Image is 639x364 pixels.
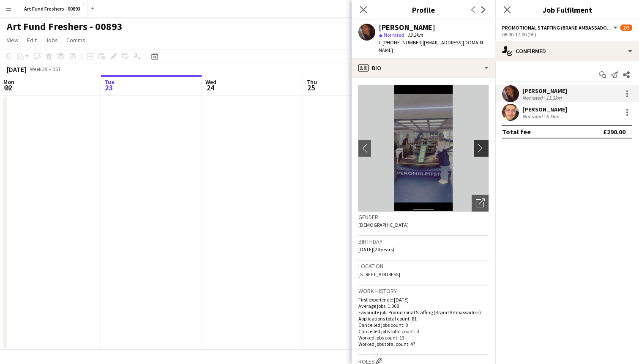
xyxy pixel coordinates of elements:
[104,78,115,86] span: Tue
[379,24,435,31] div: [PERSON_NAME]
[42,35,61,46] a: Jobs
[544,95,563,101] div: 13.2km
[52,66,61,72] div: BST
[103,83,115,92] span: 23
[358,334,489,341] p: Worked jobs count: 13
[502,128,531,136] div: Total fee
[406,32,425,38] span: 13.2km
[7,36,19,44] span: View
[358,296,489,303] p: First experience: [DATE]
[45,36,58,44] span: Jobs
[66,36,85,44] span: Comms
[358,222,409,228] span: [DEMOGRAPHIC_DATA]
[379,39,423,46] span: t. [PHONE_NUMBER]
[17,0,87,17] button: Art Fund Freshers - 00893
[495,41,639,61] div: Confirmed
[603,128,625,136] div: £290.00
[358,262,489,270] h3: Location
[358,315,489,322] p: Applications total count: 81
[358,246,394,253] span: [DATE] (24 years)
[502,24,612,31] span: Promotional Staffing (Brand Ambassadors)
[522,106,567,113] div: [PERSON_NAME]
[7,20,123,33] h1: Art Fund Freshers - 00893
[63,35,89,46] a: Comms
[3,35,22,46] a: View
[3,78,14,86] span: Mon
[27,36,37,44] span: Edit
[522,113,544,120] div: Not rated
[24,35,40,46] a: Edit
[352,4,495,15] h3: Profile
[502,31,632,38] div: 08:00-17:00 (9h)
[384,32,404,38] span: Not rated
[358,309,489,315] p: Favourite job: Promotional Staffing (Brand Ambassadors)
[352,58,495,78] div: Bio
[620,24,632,31] span: 2/3
[358,341,489,347] p: Worked jobs total count: 47
[358,238,489,245] h3: Birthday
[205,78,216,86] span: Wed
[472,195,489,212] div: Open photos pop-in
[28,66,49,72] span: Week 39
[204,83,216,92] span: 24
[358,328,489,334] p: Cancelled jobs total count: 0
[502,24,619,31] button: Promotional Staffing (Brand Ambassadors)
[522,95,544,101] div: Not rated
[358,271,400,277] span: [STREET_ADDRESS]
[2,83,14,92] span: 22
[522,87,567,95] div: [PERSON_NAME]
[358,322,489,328] p: Cancelled jobs count: 0
[358,85,489,212] img: Crew avatar or photo
[358,303,489,309] p: Average jobs: 1.068
[7,65,26,73] div: [DATE]
[379,39,486,53] span: | [EMAIL_ADDRESS][DOMAIN_NAME]
[544,113,561,120] div: 6.5km
[495,4,639,15] h3: Job Fulfilment
[306,78,317,86] span: Thu
[305,83,317,92] span: 25
[358,213,489,221] h3: Gender
[358,287,489,295] h3: Work history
